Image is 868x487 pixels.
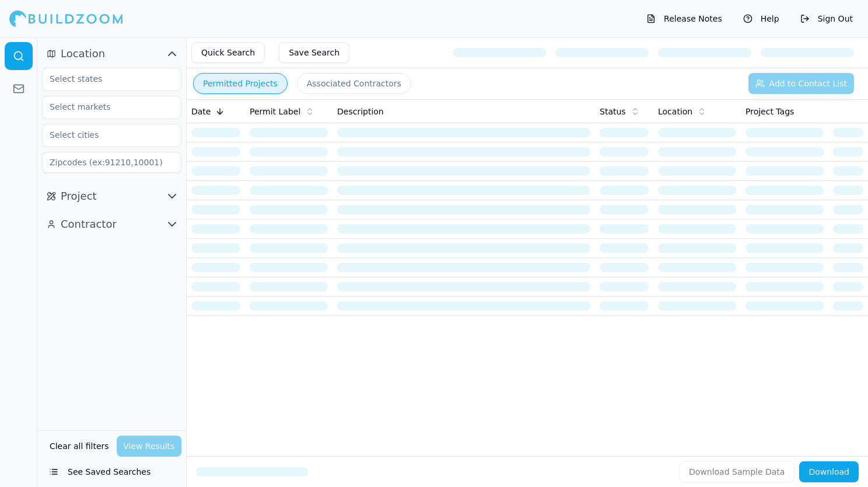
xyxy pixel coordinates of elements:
[61,188,97,204] span: Project
[279,42,349,63] button: Save Search
[61,216,117,232] span: Contractor
[43,68,166,89] input: Select states
[745,106,794,117] span: Project Tags
[42,215,181,234] button: Contractor
[61,46,105,62] span: Location
[297,73,411,94] button: Associated Contractors
[191,42,265,63] button: Quick Search
[43,96,166,117] input: Select markets
[43,124,166,145] input: Select cities
[794,9,859,28] button: Sign Out
[193,73,288,94] button: Permitted Projects
[658,106,692,117] span: Location
[42,152,181,173] input: Zipcodes (ex:91210,10001)
[600,106,626,117] span: Status
[47,436,112,457] button: Clear all filters
[42,187,181,206] button: Project
[737,9,785,28] button: Help
[337,106,384,117] span: Description
[640,9,728,28] button: Release Notes
[250,106,300,117] span: Permit Label
[191,106,211,117] span: Date
[42,461,181,482] button: See Saved Searches
[42,44,181,63] button: Location
[799,461,859,482] button: Download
